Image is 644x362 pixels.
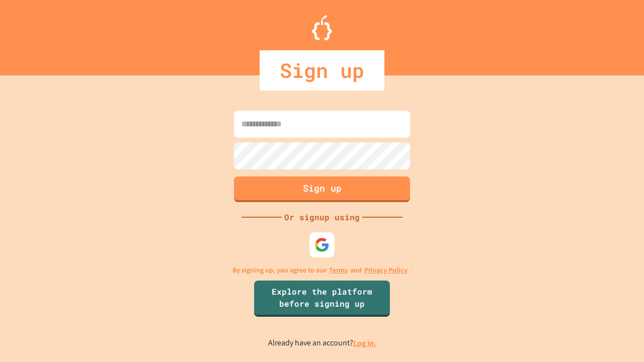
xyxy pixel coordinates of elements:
[254,281,390,317] a: Explore the platform before signing up
[260,50,384,90] div: Sign up
[234,176,410,202] button: Sign up
[268,337,376,349] p: Already have an account?
[282,211,362,223] div: Or signup using
[314,237,330,252] img: google-icon.svg
[353,338,376,348] a: Log in.
[312,15,332,40] img: Logo.svg
[232,265,412,276] p: By signing up, you agree to our and .
[329,265,348,276] a: Terms
[364,265,408,276] a: Privacy Policy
